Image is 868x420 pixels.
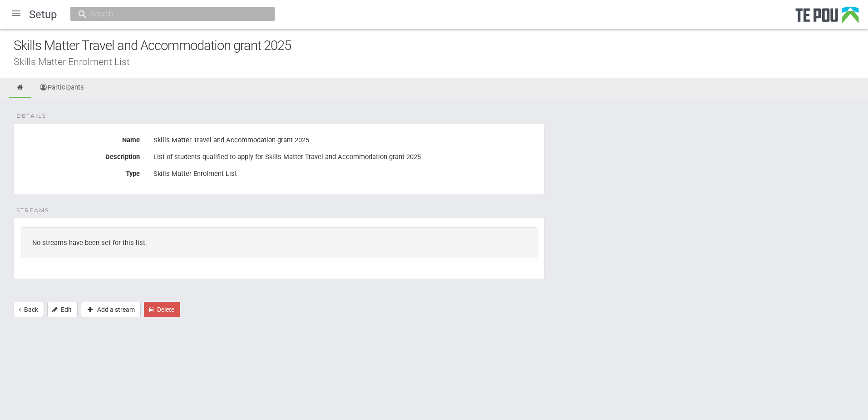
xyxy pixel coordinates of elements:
[14,57,868,66] div: Skills Matter Enrolment List
[14,36,868,55] div: Skills Matter Travel and Accommodation grant 2025
[144,302,180,317] button: Delete
[88,9,248,19] input: Search
[21,227,538,258] div: No streams have been set for this list.
[14,150,147,161] label: Description
[32,78,91,98] a: Participants
[153,166,538,182] div: Skills Matter Enrolment List
[47,302,78,317] a: Edit
[14,302,44,317] a: Back
[81,302,141,317] button: Add a stream
[16,112,46,120] span: Details
[14,133,147,144] label: Name
[153,150,538,165] div: List of students qualified to apply for Skills Matter Travel and Accommodation grant 2025
[153,133,538,148] div: Skills Matter Travel and Accommodation grant 2025
[16,206,49,215] span: Streams
[14,166,147,178] label: Type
